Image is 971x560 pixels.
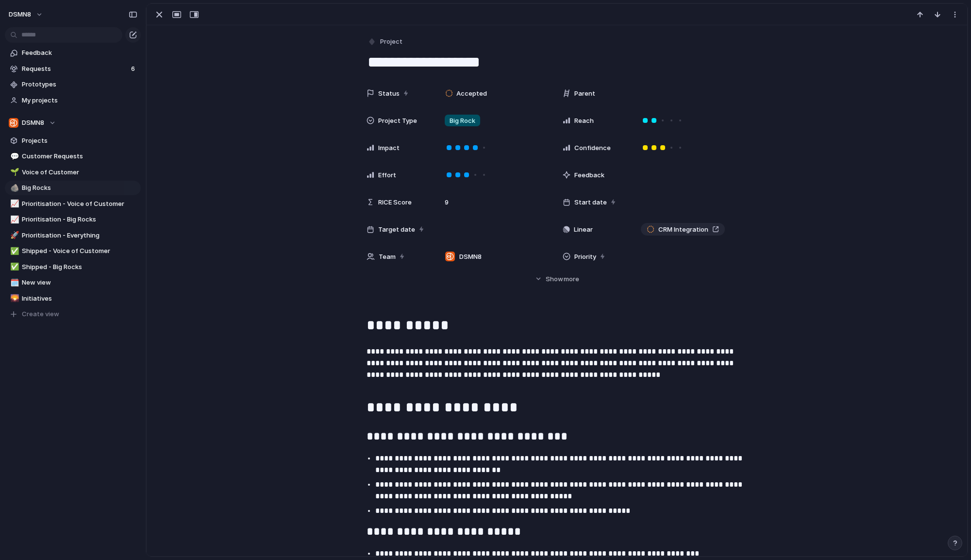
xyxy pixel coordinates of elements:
div: 🗓️ [10,277,17,288]
span: Shipped - Voice of Customer [22,246,137,256]
span: Effort [378,170,396,180]
span: Feedback [574,170,604,180]
div: 💬 [10,151,17,162]
a: 📈Prioritisation - Voice of Customer [5,197,141,211]
button: ✅ [9,246,18,256]
a: Requests6 [5,62,141,76]
span: DSMN8 [459,252,482,262]
button: 📈 [9,199,18,209]
span: Requests [22,64,128,74]
button: 🪨 [9,183,18,193]
span: Prioritisation - Everything [22,231,137,240]
span: Feedback [22,48,137,58]
span: New view [22,278,137,288]
span: Project Type [378,116,417,126]
span: CRM Integration [658,225,708,235]
span: 9 [441,192,452,207]
span: Show [546,274,563,284]
span: Project [380,37,402,47]
div: ✅ [10,261,17,272]
span: Start date [574,198,607,207]
span: Voice of Customer [22,168,137,177]
span: Initiatives [22,294,137,304]
span: DSMN8 [9,10,31,19]
span: Customer Requests [22,152,137,161]
span: Big Rock [450,116,475,126]
span: 6 [131,64,137,74]
div: 📈 [10,214,17,225]
button: 🚀 [9,231,18,240]
span: more [564,274,579,284]
span: Target date [378,225,415,235]
button: DSMN8 [4,7,48,22]
div: 🪨 [10,183,17,194]
span: Impact [378,143,400,153]
button: DSMN8 [5,116,141,130]
a: My projects [5,93,141,108]
div: ✅ [10,246,17,257]
span: Parent [574,89,595,99]
a: ✅Shipped - Big Rocks [5,260,141,274]
a: 📈Prioritisation - Big Rocks [5,212,141,227]
a: CRM Integration [641,223,725,236]
a: ✅Shipped - Voice of Customer [5,244,141,258]
button: 🌱 [9,168,18,177]
a: 🌱Voice of Customer [5,165,141,180]
span: Prototypes [22,80,137,89]
button: 💬 [9,152,18,161]
button: Create view [5,307,141,322]
a: 🗓️New view [5,275,141,290]
span: Reach [574,116,594,126]
a: 🌄Initiatives [5,291,141,306]
span: Accepted [456,89,487,99]
span: Prioritisation - Voice of Customer [22,199,137,209]
button: 🗓️ [9,278,18,288]
a: Projects [5,134,141,148]
a: Feedback [5,46,141,60]
span: Team [379,252,396,262]
span: DSMN8 [22,118,44,128]
span: Status [378,89,400,99]
button: 📈 [9,215,18,224]
button: Showmore [367,270,747,288]
button: Project [366,35,405,49]
a: 🪨Big Rocks [5,181,141,195]
div: 🌄 [10,293,17,304]
span: RICE Score [378,198,412,207]
a: 🚀Prioritisation - Everything [5,228,141,243]
span: Prioritisation - Big Rocks [22,215,137,224]
button: ✅ [9,262,18,272]
span: Confidence [574,143,611,153]
button: 🌄 [9,294,18,304]
div: 🌱 [10,167,17,178]
span: Shipped - Big Rocks [22,262,137,272]
span: Priority [574,252,596,262]
a: 💬Customer Requests [5,149,141,164]
span: My projects [22,96,137,105]
a: Prototypes [5,77,141,92]
div: 📈 [10,198,17,209]
span: Create view [22,309,59,319]
span: Linear [574,225,593,235]
span: Projects [22,136,137,146]
div: 🚀 [10,230,17,241]
span: Big Rocks [22,183,137,193]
